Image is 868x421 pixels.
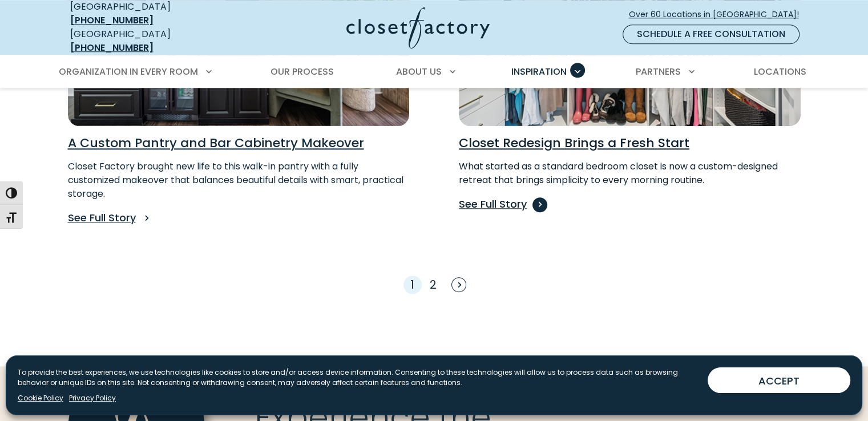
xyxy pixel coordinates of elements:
[271,65,334,78] span: Our Process
[629,9,808,21] span: Over 60 Locations in [GEOGRAPHIC_DATA]!
[70,41,154,54] a: [PHONE_NUMBER]
[70,14,154,27] a: [PHONE_NUMBER]
[459,135,801,151] h3: Closet Redesign Brings a Fresh Start
[69,393,116,403] a: Privacy Policy
[396,65,442,78] span: About Us
[636,65,681,78] span: Partners
[18,367,699,388] p: To provide the best experiences, we use technologies like cookies to store and/or access device i...
[59,65,198,78] span: Organization in Every Room
[511,65,567,78] span: Inspiration
[753,65,806,78] span: Locations
[68,210,410,226] p: See Full Story
[346,7,490,48] img: Closet Factory Logo
[407,276,418,293] span: 1
[628,5,809,25] a: Over 60 Locations in [GEOGRAPHIC_DATA]!
[448,278,466,291] a: Next
[51,56,818,88] nav: Primary Menu
[623,25,800,44] a: Schedule a Free Consultation
[708,367,850,393] button: ACCEPT
[68,160,410,201] p: Closet Factory brought new life to this walk-in pantry with a fully customized makeover that bala...
[68,135,410,151] h3: A Custom Pantry and Bar Cabinetry Makeover
[430,277,437,293] a: 2
[459,196,801,212] p: See Full Story
[18,393,63,403] a: Cookie Policy
[459,160,801,187] p: What started as a standard bedroom closet is now a custom-designed retreat that brings simplicity...
[70,27,236,55] div: [GEOGRAPHIC_DATA]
